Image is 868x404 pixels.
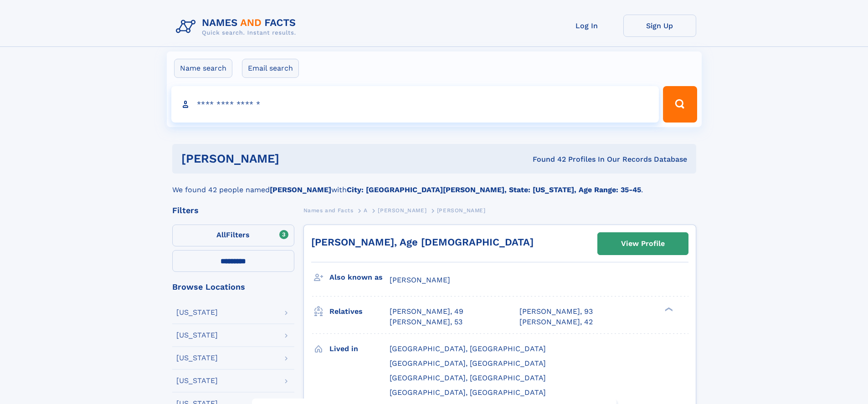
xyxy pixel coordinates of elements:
img: Logo Names and Facts [172,15,303,39]
div: Filters [172,206,294,215]
a: [PERSON_NAME] [378,205,426,216]
a: [PERSON_NAME], 53 [390,317,462,327]
a: [PERSON_NAME], 93 [519,307,593,317]
span: [GEOGRAPHIC_DATA], [GEOGRAPHIC_DATA] [390,359,546,368]
label: Name search [174,59,232,78]
a: A [364,205,368,216]
a: Sign Up [623,15,696,37]
span: [PERSON_NAME] [437,207,486,214]
div: [US_STATE] [176,377,218,384]
span: [PERSON_NAME] [390,276,450,284]
a: View Profile [598,233,688,255]
label: Email search [242,59,299,78]
span: [PERSON_NAME] [378,207,426,214]
span: A [364,207,368,214]
input: search input [171,86,659,123]
span: [GEOGRAPHIC_DATA], [GEOGRAPHIC_DATA] [390,344,546,353]
h1: [PERSON_NAME] [181,153,406,164]
b: [PERSON_NAME] [270,185,331,194]
h3: Relatives [329,304,390,319]
span: [GEOGRAPHIC_DATA], [GEOGRAPHIC_DATA] [390,373,546,382]
a: [PERSON_NAME], Age [DEMOGRAPHIC_DATA] [311,236,534,248]
div: Browse Locations [172,283,294,291]
a: [PERSON_NAME], 49 [390,307,463,317]
h3: Lived in [329,341,390,357]
a: Names and Facts [303,205,354,216]
div: We found 42 people named with . [172,174,696,195]
b: City: [GEOGRAPHIC_DATA][PERSON_NAME], State: [US_STATE], Age Range: 35-45 [347,185,641,194]
label: Filters [172,225,294,246]
div: [US_STATE] [176,354,218,362]
div: View Profile [621,233,665,254]
div: Found 42 Profiles In Our Records Database [406,154,687,164]
button: Search Button [663,86,697,123]
a: Log In [550,15,623,37]
a: [PERSON_NAME], 42 [519,317,593,327]
div: [US_STATE] [176,332,218,339]
span: [GEOGRAPHIC_DATA], [GEOGRAPHIC_DATA] [390,388,546,397]
h3: Also known as [329,270,390,285]
span: All [216,230,226,239]
div: [US_STATE] [176,309,218,316]
div: ❯ [663,307,673,312]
